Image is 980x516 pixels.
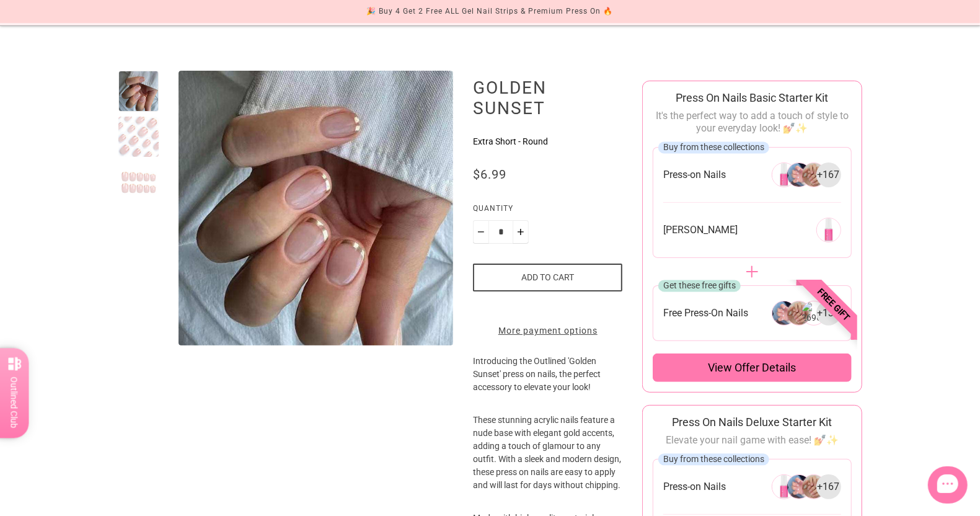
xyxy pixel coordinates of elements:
img: Golden Sunset - Press On Nails [179,71,453,345]
span: Press-on Nails [663,480,726,493]
img: 266304946256-0 [772,162,797,187]
span: Buy from these collections [663,142,764,152]
span: Press-on Nails [663,168,726,181]
span: Elevate your nail game with ease! 💅✨ [666,434,839,446]
p: Extra Short - Round [473,135,622,148]
span: + 167 [818,168,840,182]
button: Add to cart [473,264,622,291]
span: View offer details [708,360,796,375]
label: Quantity [473,202,622,220]
span: Get these free gifts [663,280,736,290]
span: [PERSON_NAME] [663,223,738,236]
img: 266304946256-1 [787,162,811,187]
img: 266304946256-2 [801,474,826,499]
span: Free gift [779,249,890,360]
span: It's the perfect way to add a touch of style to your everyday look! 💅✨ [656,110,849,134]
span: Free Press-On Nails [663,306,748,319]
div: 🎉 Buy 4 Get 2 Free ALL Gel Nail Strips & Premium Press On 🔥 [367,5,614,18]
modal-trigger: Enlarge product image [179,71,453,345]
img: 269291651152-0 [816,218,841,242]
h1: Golden Sunset [473,77,622,118]
p: Introducing the Outlined 'Golden Sunset' press on nails, the perfect accessory to elevate your look! [473,355,622,414]
img: 266304946256-1 [787,474,811,499]
span: $6.99 [473,167,506,182]
span: Press On Nails Basic Starter Kit [676,91,828,104]
button: Minus [473,220,489,244]
span: Press On Nails Deluxe Starter Kit [672,416,832,429]
a: More payment options [473,324,622,337]
p: These stunning acrylic nails feature a nude base with elegant gold accents, adding a touch of gla... [473,414,622,512]
span: Buy from these collections [663,454,764,464]
img: 266304946256-2 [801,162,826,187]
img: 266304946256-0 [772,474,797,499]
button: Plus [513,220,529,244]
span: + 167 [818,480,840,494]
